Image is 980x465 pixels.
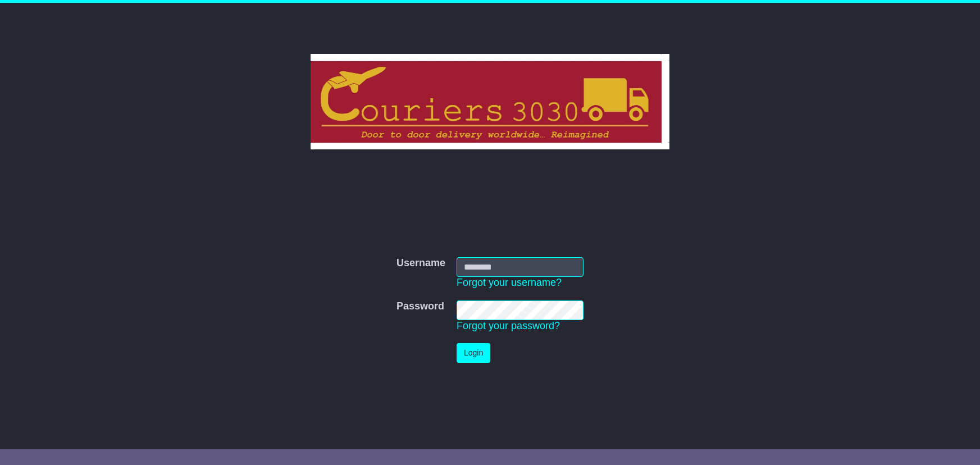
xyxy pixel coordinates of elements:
label: Username [396,257,445,270]
a: Forgot your username? [457,277,562,288]
button: Login [457,343,490,363]
a: Forgot your password? [457,320,560,331]
label: Password [396,300,444,313]
img: Couriers 3030 [311,54,669,149]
